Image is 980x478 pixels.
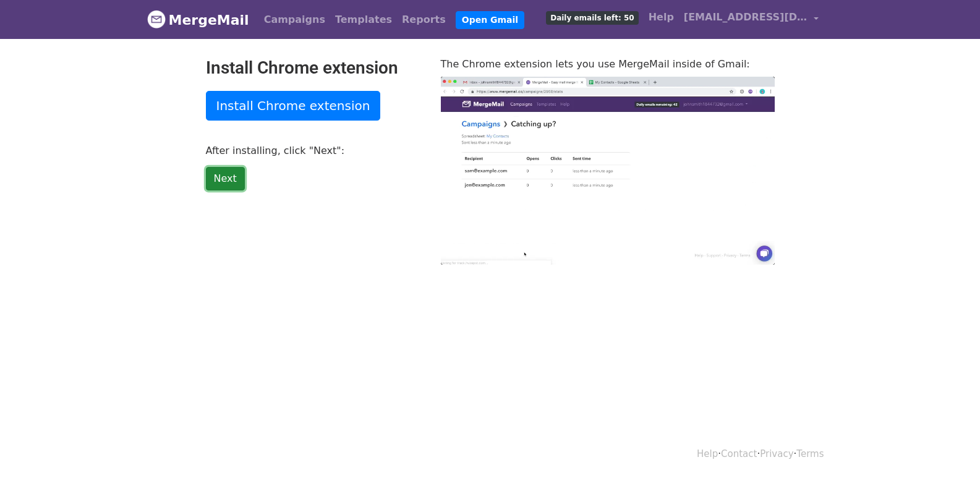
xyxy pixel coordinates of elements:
a: Help [697,448,718,459]
a: Contact [721,448,757,459]
a: Templates [330,7,397,32]
span: Daily emails left: 50 [546,11,638,25]
img: MergeMail logo [147,10,166,28]
p: The Chrome extension lets you use MergeMail inside of Gmail: [441,58,775,70]
a: [EMAIL_ADDRESS][DOMAIN_NAME] [679,5,824,34]
a: Install Chrome extension [206,91,381,121]
a: Daily emails left: 50 [541,5,643,30]
span: [EMAIL_ADDRESS][DOMAIN_NAME] [684,10,807,25]
a: Privacy [760,448,793,459]
a: Reports [397,7,451,32]
a: Help [644,5,679,30]
h2: Install Chrome extension [206,58,422,79]
a: Next [206,167,245,190]
a: MergeMail [147,7,249,33]
a: Terms [796,448,824,459]
p: After installing, click "Next": [206,144,422,157]
iframe: Chat Widget [918,419,980,478]
a: Campaigns [259,7,330,32]
a: Open Gmail [456,11,524,29]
